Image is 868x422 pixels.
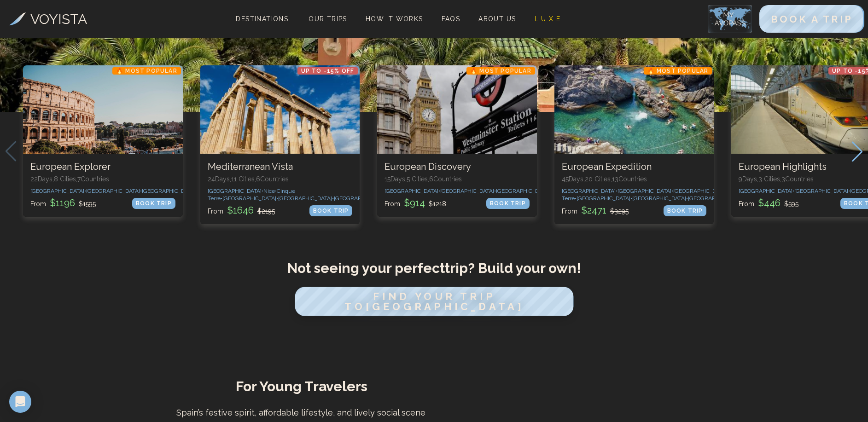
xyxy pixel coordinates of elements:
[562,174,707,184] p: 45 Days, 20 Cities, 13 Countr ies
[610,208,629,215] span: $ 3295
[562,204,629,217] p: From
[664,205,707,216] div: BOOK TRIP
[297,67,358,75] p: Up to -15% OFF
[257,208,275,215] span: $ 2195
[486,198,530,209] div: BOOK TRIP
[309,15,347,23] span: Our Trips
[208,188,263,194] span: [GEOGRAPHIC_DATA] •
[9,391,31,413] div: Open Intercom Messenger
[112,67,181,75] p: 🔥 Most Popular
[377,65,537,217] a: European Discovery🔥 Most PopularEuropean Discovery15Days,5 Cities,6Countries[GEOGRAPHIC_DATA]•[GE...
[784,200,798,208] span: $ 595
[295,287,573,316] button: FIND YOUR TRIP TO[GEOGRAPHIC_DATA]
[48,197,77,208] span: $ 1196
[739,188,794,194] span: [GEOGRAPHIC_DATA] •
[554,65,714,224] a: European Expedition🔥 Most PopularEuropean Expedition45Days,20 Cities,13Countries[GEOGRAPHIC_DATA]...
[496,188,552,194] span: [GEOGRAPHIC_DATA] •
[535,15,561,23] span: L U X E
[438,12,464,25] a: FAQs
[132,198,175,209] div: BOOK TRIP
[232,12,292,39] span: Destinations
[759,16,864,24] a: BOOK A TRIP
[208,174,353,184] p: 24 Days, 11 Cities, 6 Countr ies
[200,65,360,224] a: Mediterranean VistaUp to -15% OFFMediterranean Vista24Days,11 Cities,6Countries[GEOGRAPHIC_DATA]•...
[30,161,175,173] h3: European Explorer
[429,200,446,208] span: $ 1218
[377,65,537,231] swiper-slide: 3 / 8
[23,65,183,231] swiper-slide: 1 / 8
[475,12,519,25] a: About Us
[673,188,729,194] span: [GEOGRAPHIC_DATA] •
[531,12,565,25] a: L U X E
[771,13,853,25] span: BOOK A TRIP
[366,15,423,23] span: How It Works
[302,303,567,312] a: FIND YOUR TRIP TO[GEOGRAPHIC_DATA]
[384,197,446,209] p: From
[344,290,524,312] span: FIND YOUR TRIP TO [GEOGRAPHIC_DATA]
[794,188,850,194] span: [GEOGRAPHIC_DATA] •
[176,378,427,395] h2: For Young Travelers
[577,195,632,202] span: [GEOGRAPHIC_DATA] •
[9,12,26,25] img: Voyista Logo
[9,9,87,29] a: VOYISTA
[759,5,864,33] button: BOOK A TRIP
[440,188,496,194] span: [GEOGRAPHIC_DATA] •
[442,15,460,23] span: FAQs
[334,195,390,202] span: [GEOGRAPHIC_DATA] •
[562,161,707,173] h3: European Expedition
[644,67,712,75] p: 🔥 Most Popular
[309,205,353,216] div: BOOK TRIP
[579,205,608,216] span: $ 2471
[30,188,86,194] span: [GEOGRAPHIC_DATA] •
[225,205,256,216] span: $ 1646
[86,188,142,194] span: [GEOGRAPHIC_DATA] •
[208,161,353,173] h3: Mediterranean Vista
[466,67,535,75] p: 🔥 Most Popular
[384,188,440,194] span: [GEOGRAPHIC_DATA] •
[208,204,275,217] p: From
[30,174,175,184] p: 22 Days, 8 Cities, 7 Countr ies
[384,174,530,184] p: 15 Days, 5 Cities, 6 Countr ies
[756,197,782,208] span: $ 446
[384,161,530,173] h3: European Discovery
[739,197,798,209] p: From
[30,9,87,29] h3: VOYISTA
[154,260,714,277] h2: Not seeing your perfect trip ? Build your own!
[23,65,183,217] a: European Explorer🔥 Most PopularEuropean Explorer22Days,8 Cities,7Countries[GEOGRAPHIC_DATA]•[GEOG...
[263,188,277,194] span: Nice •
[200,65,360,238] swiper-slide: 2 / 8
[688,195,744,202] span: [GEOGRAPHIC_DATA] •
[632,195,688,202] span: [GEOGRAPHIC_DATA] •
[362,12,427,25] a: How It Works
[478,15,516,23] span: About Us
[142,188,198,194] span: [GEOGRAPHIC_DATA] •
[305,12,351,25] a: Our Trips
[618,188,673,194] span: [GEOGRAPHIC_DATA] •
[562,188,618,194] span: [GEOGRAPHIC_DATA] •
[708,5,752,33] img: My Account
[278,195,334,202] span: [GEOGRAPHIC_DATA] •
[402,197,427,208] span: $ 914
[554,65,714,238] swiper-slide: 4 / 8
[30,197,96,209] p: From
[222,195,278,202] span: [GEOGRAPHIC_DATA] •
[79,200,96,208] span: $ 1595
